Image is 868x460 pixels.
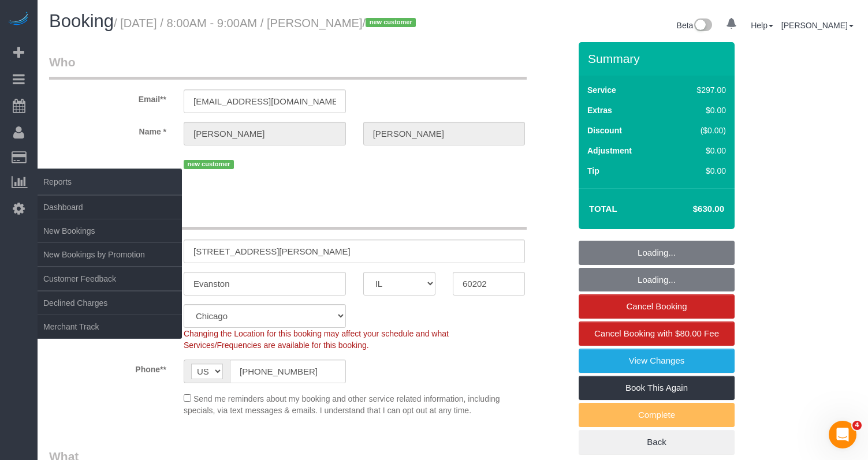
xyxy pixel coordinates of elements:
div: $0.00 [672,165,726,177]
a: Merchant Track [38,315,182,338]
span: new customer [366,18,416,27]
div: $297.00 [672,84,726,96]
iframe: Intercom live chat [829,421,856,448]
span: Cancel Booking with $80.00 Fee [594,328,719,338]
input: Zip Code** [453,272,525,296]
small: / [DATE] / 8:00AM - 9:00AM / [PERSON_NAME] [114,17,419,29]
a: Declined Charges [38,291,182,315]
label: Discount [587,125,622,136]
a: Beta [677,21,713,30]
a: Help [751,21,773,30]
a: Dashboard [38,196,182,219]
input: First Name** [184,122,346,145]
label: Tip [587,165,599,177]
a: Book This Again [579,376,735,400]
img: Automaid Logo [7,12,30,28]
a: New Bookings [38,219,182,242]
input: Last Name* [363,122,526,145]
label: Name * [40,122,175,137]
span: new customer [184,160,234,169]
legend: Who [49,54,527,80]
ul: Reports [38,195,182,339]
a: Cancel Booking [579,294,735,319]
label: Service [587,84,616,96]
a: Customer Feedback [38,267,182,290]
strong: Total [589,204,617,214]
span: Send me reminders about my booking and other service related information, including specials, via... [184,394,500,415]
h4: $630.00 [658,204,724,214]
a: Cancel Booking with $80.00 Fee [579,321,735,346]
span: Changing the Location for this booking may affect your schedule and what Services/Frequencies are... [184,329,449,350]
a: New Bookings by Promotion [38,243,182,266]
a: View Changes [579,349,735,373]
img: New interface [693,18,712,33]
span: Booking [49,11,114,31]
a: Back [579,430,735,454]
span: 4 [852,421,862,430]
div: ($0.00) [672,125,726,136]
legend: Where [49,204,527,230]
span: Reports [38,169,182,195]
div: $0.00 [672,104,726,116]
label: Adjustment [587,145,632,156]
span: / [363,17,420,29]
a: [PERSON_NAME] [781,21,854,30]
h3: Summary [588,52,729,65]
label: Extras [587,104,612,116]
div: $0.00 [672,145,726,156]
